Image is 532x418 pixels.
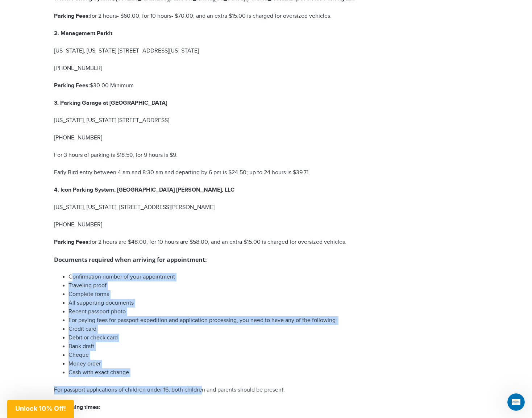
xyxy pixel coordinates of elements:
li: Traveling proof [68,281,369,290]
p: $30.00 Minimum [54,81,369,90]
strong: Parking Fees: [54,13,90,20]
strong: Processing times: [54,404,100,411]
li: For paying fees for passport expedition and application processing, you need to have any of the f... [68,316,369,325]
li: Confirmation number of your appointment [68,273,369,281]
p: for 2 hours- $60.00; for 10 hours- $70.00; and an extra $15.00 is charged for oversized vehicles. [54,12,369,21]
p: [US_STATE], [US_STATE] [STREET_ADDRESS][US_STATE] [54,47,369,55]
li: Cash with exact change [68,368,369,377]
p: [PHONE_NUMBER] [54,221,369,229]
li: Bank draft [68,342,369,351]
li: Recent passport photo [68,308,369,316]
li: Cheque [68,351,369,360]
div: Unlock 10% Off! [7,400,74,418]
p: For 3 hours of parking is $18.59; for 9 hours is $9. [54,151,369,160]
strong: 3. Parking Garage at [GEOGRAPHIC_DATA] [54,100,167,106]
strong: Parking Fees: [54,82,90,89]
span: Unlock 10% Off! [15,405,66,412]
li: All supporting documents [68,299,369,308]
iframe: Intercom live chat [507,393,525,411]
li: Complete forms [68,290,369,299]
strong: 4. Icon Parking System, [GEOGRAPHIC_DATA] [PERSON_NAME], LLC [54,187,234,193]
strong: Parking Fees: [54,239,90,246]
p: for 2 hours are $48.00; for 10 hours are $58.00, and an extra $15.00 is charged for oversized veh... [54,238,369,247]
p: [US_STATE], [US_STATE] [STREET_ADDRESS] [54,116,369,125]
li: Money order [68,360,369,368]
p: Early Bird entry between 4 am and 8:30 am and departing by 6 pm is $24.50; up to 24 hours is $39.71. [54,168,369,177]
p: For passport applications of children under 16, both children and parents should be present. [54,386,369,394]
strong: Documents required when arriving for appointment: [54,256,207,264]
p: [PHONE_NUMBER] [54,134,369,142]
p: [PHONE_NUMBER] [54,64,369,73]
li: Credit card [68,325,369,334]
strong: 2. Management Parkit [54,30,112,37]
p: [US_STATE], [US_STATE], [STREET_ADDRESS][PERSON_NAME] [54,203,369,212]
li: Debit or check card [68,334,369,342]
